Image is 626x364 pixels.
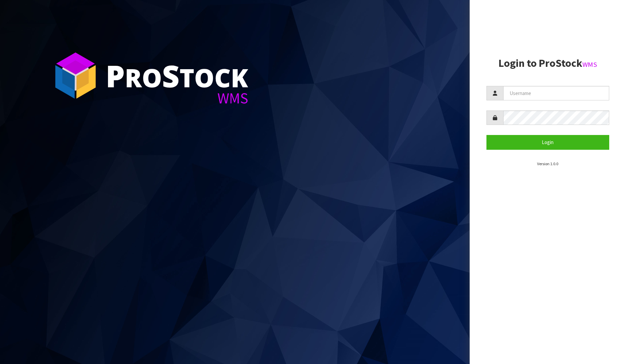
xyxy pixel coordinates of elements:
button: Login [486,135,610,149]
small: WMS [582,60,597,69]
span: P [106,55,125,96]
img: ProStock Cube [50,50,101,101]
input: Username [503,86,610,100]
h2: Login to ProStock [486,57,610,69]
small: Version 1.0.0 [537,161,558,166]
div: ro tock [106,60,248,91]
div: WMS [106,91,248,106]
span: S [162,55,179,96]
